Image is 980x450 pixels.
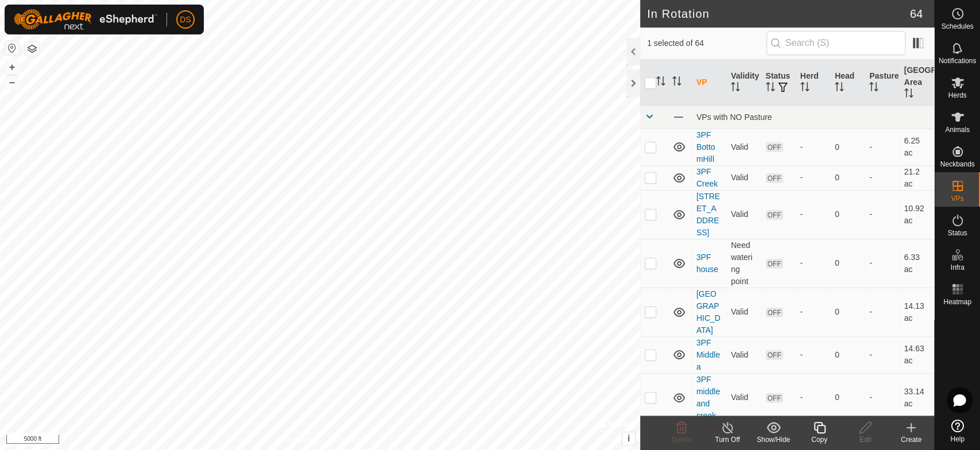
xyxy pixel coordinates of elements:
[830,129,865,165] td: 0
[900,239,934,288] td: 6.33 ac
[800,391,826,404] div: -
[951,195,963,202] span: VPs
[766,31,905,55] input: Search (S)
[900,60,934,106] th: [GEOGRAPHIC_DATA] Area
[5,41,19,55] button: Reset Map
[766,259,783,269] span: OFF
[865,288,899,336] td: -
[900,190,934,239] td: 10.92 ac
[939,57,976,64] span: Notifications
[865,373,899,422] td: -
[800,84,809,93] p-sorticon: Activate to sort
[900,288,934,336] td: 14.13 ac
[696,192,720,237] a: [STREET_ADDRESS]
[830,373,865,422] td: 0
[5,60,19,74] button: +
[865,129,899,165] td: -
[726,288,761,336] td: Valid
[274,435,317,445] a: Privacy Policy
[766,393,783,403] span: OFF
[750,435,796,445] div: Show/Hide
[943,298,971,305] span: Heatmap
[761,60,796,106] th: Status
[696,253,718,274] a: 3PF house
[865,336,899,373] td: -
[910,5,923,22] span: 64
[731,84,740,93] p-sorticon: Activate to sort
[830,288,865,336] td: 0
[647,37,766,49] span: 1 selected of 64
[830,239,865,288] td: 0
[25,42,39,56] button: Map Layers
[331,435,365,445] a: Contact Us
[726,60,761,106] th: Validity
[696,130,715,164] a: 3PF BottomHill
[704,435,750,445] div: Turn Off
[672,436,692,444] span: Delete
[726,165,761,190] td: Valid
[14,9,157,30] img: Gallagher Logo
[945,126,970,133] span: Animals
[766,350,783,360] span: OFF
[766,210,783,220] span: OFF
[950,264,964,271] span: Infra
[696,338,720,371] a: 3PF Middle a
[696,167,718,188] a: 3PF Creek
[940,161,974,168] span: Neckbands
[865,239,899,288] td: -
[900,129,934,165] td: 6.25 ac
[180,14,191,26] span: DS
[726,129,761,165] td: Valid
[948,92,966,99] span: Herds
[726,239,761,288] td: Need watering point
[696,289,721,335] a: [GEOGRAPHIC_DATA]
[622,432,635,445] button: i
[800,306,826,318] div: -
[869,84,878,93] p-sorticon: Activate to sort
[865,165,899,190] td: -
[835,84,844,93] p-sorticon: Activate to sort
[627,433,630,443] span: i
[888,435,934,445] div: Create
[830,165,865,190] td: 0
[5,75,19,89] button: –
[796,60,830,106] th: Herd
[947,230,967,236] span: Status
[830,190,865,239] td: 0
[726,190,761,239] td: Valid
[696,113,929,122] div: VPs with NO Pasture
[904,90,913,99] p-sorticon: Activate to sort
[865,60,899,106] th: Pasture
[766,308,783,317] span: OFF
[900,165,934,190] td: 21.2 ac
[900,373,934,422] td: 33.14 ac
[800,208,826,220] div: -
[842,435,888,445] div: Edit
[672,78,681,87] p-sorticon: Activate to sort
[830,60,865,106] th: Head
[950,436,964,443] span: Help
[766,173,783,183] span: OFF
[766,84,775,93] p-sorticon: Activate to sort
[800,349,826,361] div: -
[865,190,899,239] td: -
[900,336,934,373] td: 14.63 ac
[800,172,826,184] div: -
[726,336,761,373] td: Valid
[800,257,826,269] div: -
[935,415,980,447] a: Help
[692,60,726,106] th: VP
[647,7,910,21] h2: In Rotation
[726,373,761,422] td: Valid
[766,142,783,152] span: OFF
[656,78,665,87] p-sorticon: Activate to sort
[796,435,842,445] div: Copy
[800,141,826,153] div: -
[830,336,865,373] td: 0
[941,23,973,30] span: Schedules
[696,375,720,420] a: 3PF middle and creek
